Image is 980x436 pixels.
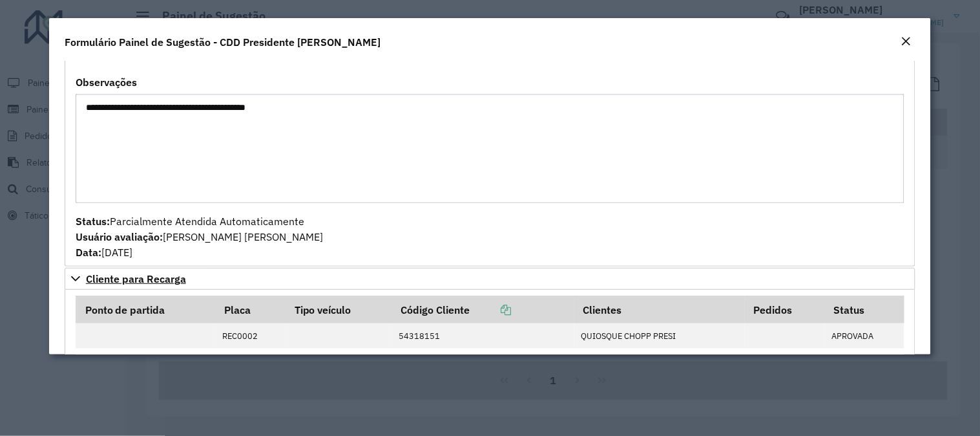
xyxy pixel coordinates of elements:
th: Tipo veículo [286,296,391,323]
td: 54318151 [391,323,574,349]
th: Pedidos [745,296,826,323]
a: Cliente para Recarga [65,268,915,290]
h4: Formulário Painel de Sugestão - CDD Presidente [PERSON_NAME] [65,34,381,50]
td: QUIOSQUE CHOPP PRESI [574,323,745,349]
th: Código Cliente [391,296,574,323]
th: Ponto de partida [76,296,215,323]
span: Parcialmente Atendida Automaticamente [PERSON_NAME] [PERSON_NAME] [DATE] [76,215,323,259]
strong: Usuário avaliação: [76,230,163,243]
td: RESENDE E [PERSON_NAME] PE CONVENIENCIA LTDA [574,349,745,387]
a: Copiar [470,303,511,316]
td: REC0002 [216,323,286,349]
th: Placa [216,296,286,323]
button: Close [897,34,915,50]
th: Status [825,296,904,323]
strong: Data: [76,246,101,259]
td: 54319568 54320790 [391,349,574,387]
th: Clientes [574,296,745,323]
strong: Status: [76,215,110,228]
td: APROVADA [825,323,904,349]
span: Cliente para Recarga [86,274,186,284]
td: REC0001 [216,349,286,387]
td: APROVADA [825,349,904,387]
label: Observações [76,74,137,90]
em: Fechar [901,36,912,47]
